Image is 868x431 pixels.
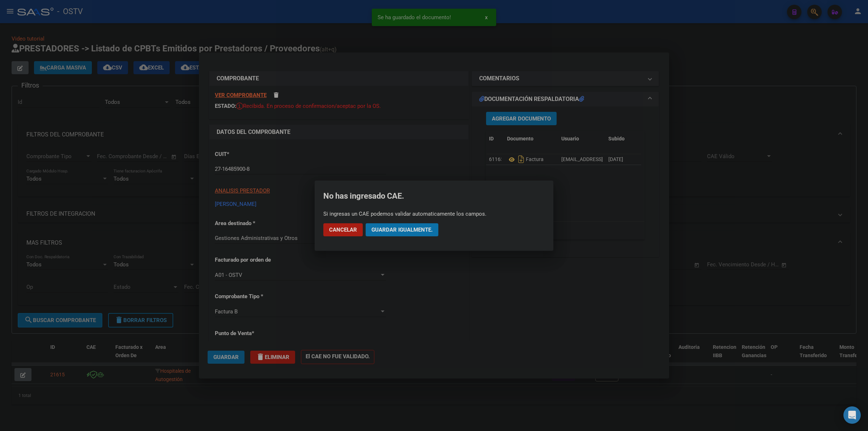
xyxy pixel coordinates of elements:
[323,223,363,236] button: Cancelar
[843,406,861,424] div: Open Intercom Messenger
[323,210,545,217] div: Si ingresas un CAE podemos validar automaticamente los campos.
[329,227,357,233] span: Cancelar
[366,223,438,236] button: Guardar igualmente.
[371,227,433,233] span: Guardar igualmente.
[323,189,545,203] h2: No has ingresado CAE.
